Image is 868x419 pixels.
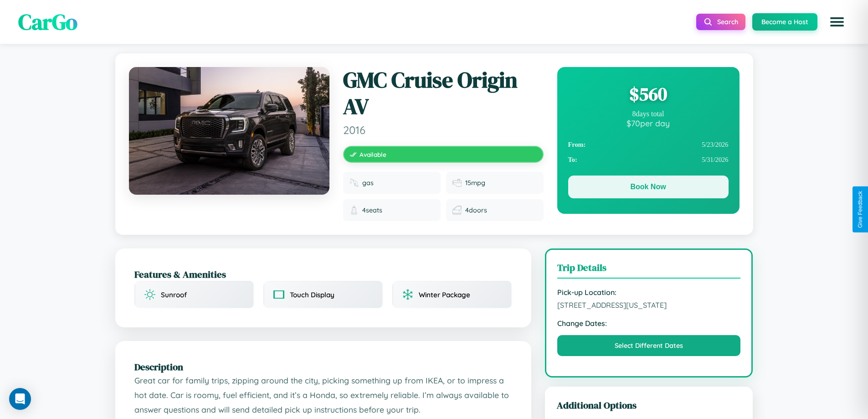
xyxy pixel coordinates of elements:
button: Open menu [824,9,850,35]
img: Fuel type [349,178,359,187]
div: $ 560 [568,82,729,106]
div: $ 70 per day [568,118,729,128]
button: Become a Host [752,13,817,31]
strong: From: [568,141,586,149]
h2: Features & Amenities [134,268,512,281]
img: GMC Cruise Origin AV 2016 [129,67,329,195]
h2: Description [134,360,512,373]
button: Select Different Dates [557,335,741,356]
p: Great car for family trips, zipping around the city, picking something up from IKEA, or to impres... [134,373,512,417]
span: [STREET_ADDRESS][US_STATE] [557,300,741,310]
div: Give Feedback [857,191,863,228]
span: 4 doors [465,206,487,214]
img: Fuel efficiency [452,178,462,187]
span: Winter Package [419,290,470,299]
span: Sunroof [161,290,187,299]
span: Search [717,18,738,26]
span: Touch Display [290,290,334,299]
strong: To: [568,156,577,164]
h3: Trip Details [557,261,741,279]
span: Available [360,150,386,158]
img: Doors [452,206,462,215]
img: Seats [349,206,359,215]
span: 2016 [343,123,544,137]
h3: Additional Options [557,398,741,412]
button: Book Now [568,176,729,198]
div: 8 days total [568,110,729,118]
button: Search [696,14,745,30]
span: 15 mpg [465,179,485,187]
div: Open Intercom Messenger [9,388,31,410]
span: 4 seats [362,206,382,214]
div: 5 / 31 / 2026 [568,152,729,167]
strong: Change Dates: [557,319,741,328]
span: gas [362,179,374,187]
strong: Pick-up Location: [557,288,741,297]
h1: GMC Cruise Origin AV [343,67,544,119]
div: 5 / 23 / 2026 [568,137,729,152]
span: CarGo [18,7,77,37]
